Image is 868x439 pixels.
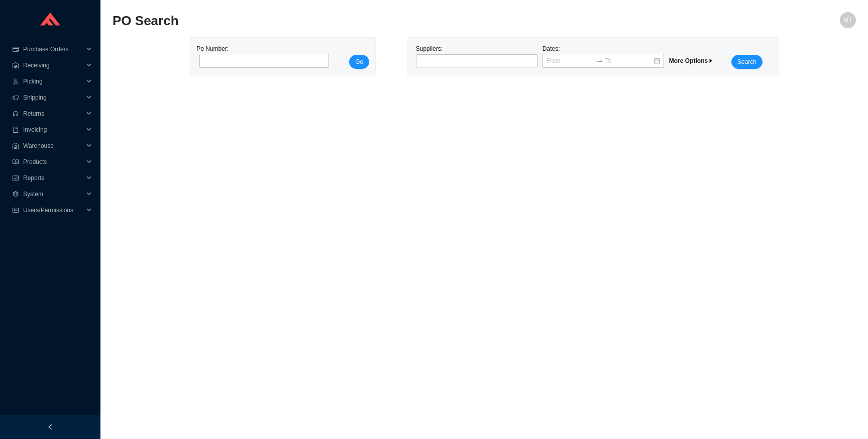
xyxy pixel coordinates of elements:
h2: PO Search [113,12,670,30]
span: fund [12,175,19,181]
span: Products [23,154,83,170]
span: idcard [12,207,19,213]
div: Dates: [540,44,667,69]
span: to [596,57,603,64]
span: Invoicing [23,122,83,138]
span: MT [843,12,852,28]
button: Search [731,55,763,69]
span: customer-service [12,111,19,117]
span: Receiving [23,57,83,73]
span: read [12,159,19,165]
span: swap-right [596,57,603,64]
button: Go [349,55,369,69]
span: Search [737,57,756,67]
span: Picking [23,73,83,90]
div: Po Number: [196,44,326,69]
span: setting [12,191,19,197]
span: Warehouse [23,138,83,154]
span: credit-card [12,46,19,52]
span: Shipping [23,90,83,106]
span: Returns [23,106,83,122]
span: Go [355,57,363,67]
span: Reports [23,170,83,186]
input: From [547,56,594,66]
span: More Options [669,57,714,64]
input: To [605,56,653,66]
span: book [12,127,19,133]
span: System [23,186,83,202]
span: left [47,424,53,430]
span: Users/Permissions [23,202,83,218]
span: caret-right [708,58,714,64]
span: Purchase Orders [23,41,83,57]
div: Suppliers: [413,44,540,69]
